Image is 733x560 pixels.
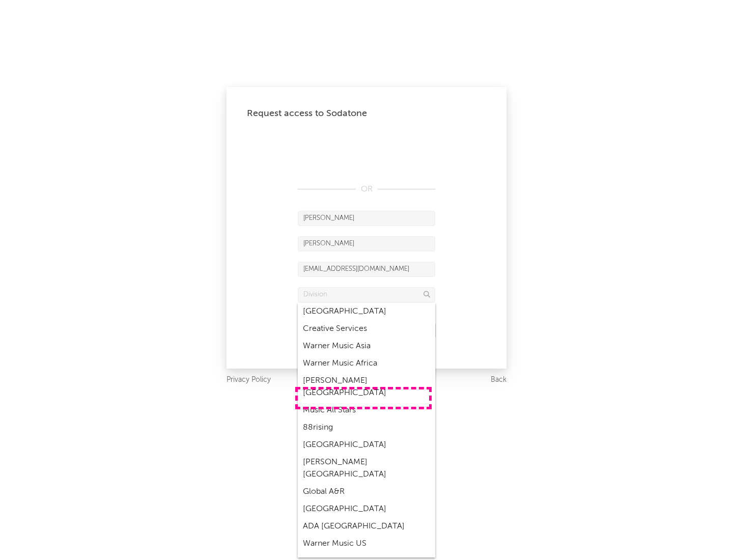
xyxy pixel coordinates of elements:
div: Warner Music US [298,535,435,552]
div: [GEOGRAPHIC_DATA] [298,436,435,454]
div: Request access to Sodatone [247,107,486,120]
div: Music All Stars [298,402,435,419]
div: 88rising [298,419,435,436]
input: First Name [298,211,435,226]
div: [GEOGRAPHIC_DATA] [298,500,435,518]
div: ADA [GEOGRAPHIC_DATA] [298,518,435,535]
div: [GEOGRAPHIC_DATA] [298,303,435,320]
div: OR [298,183,435,195]
div: Warner Music Africa [298,355,435,372]
div: Global A&R [298,483,435,500]
div: [PERSON_NAME] [GEOGRAPHIC_DATA] [298,454,435,483]
div: Creative Services [298,320,435,338]
input: Division [298,287,435,302]
div: [PERSON_NAME] [GEOGRAPHIC_DATA] [298,372,435,402]
a: Privacy Policy [227,374,271,386]
input: Last Name [298,236,435,251]
a: Back [491,374,506,386]
input: Email [298,262,435,277]
div: Warner Music Asia [298,338,435,355]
